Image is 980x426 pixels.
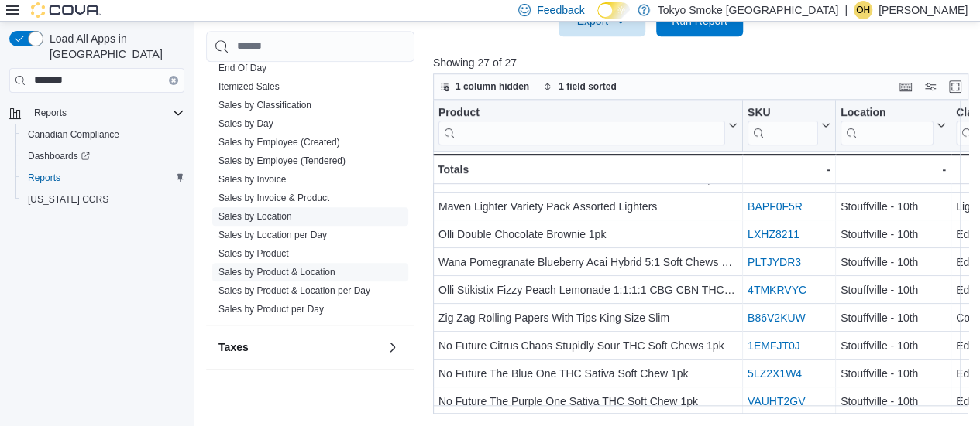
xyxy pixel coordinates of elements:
[218,229,327,240] a: Sales by Location per Day
[22,190,115,209] a: [US_STATE] CCRS
[438,392,738,411] div: No Future The Purple One Sativa THC Soft Chew 1pk
[218,339,249,354] h3: Taxes
[456,80,529,93] span: 1 column hidden
[748,339,800,352] a: 1EMFJT0J
[841,105,934,120] div: Location
[383,337,402,356] button: Taxes
[218,266,335,277] a: Sales by Product & Location
[218,136,340,147] a: Sales by Employee (Created)
[433,55,974,70] p: Showing 27 of 27
[218,284,370,296] span: Sales by Product & Location per Day
[218,62,266,73] a: End Of Day
[844,1,848,19] p: |
[218,173,286,184] a: Sales by Invoice
[438,336,738,355] div: No Future Citrus Chaos Stupidly Sour THC Soft Chews 1pk
[537,77,623,96] button: 1 field sorted
[748,395,805,407] a: VAUHT2GV
[438,160,738,179] div: Totals
[841,308,946,327] div: Stouffville - 10th
[748,367,802,380] a: 5LZ2X1W4
[658,1,839,19] p: Tokyo Smoke [GEOGRAPHIC_DATA]
[748,284,806,296] a: 4TMKRVYC
[28,172,60,184] span: Reports
[31,2,101,18] img: Cova
[438,308,738,327] div: Zig Zag Rolling Papers With Tips King Size Slim
[438,197,738,216] div: Maven Lighter Variety Pack Assorted Lighters
[748,256,801,268] a: PLTJYDR3
[218,172,286,185] span: Sales by Invoice
[856,1,870,19] span: OH
[748,172,802,185] a: ZULNEJTZ
[22,147,184,165] span: Dashboards
[218,247,289,258] a: Sales by Product
[597,19,598,19] span: Dark Mode
[9,96,184,250] nav: Complex example
[218,80,280,92] span: Itemized Sales
[218,117,273,129] span: Sales by Day
[218,61,266,73] span: End Of Day
[841,281,946,299] div: Stouffville - 10th
[3,102,191,124] button: Reports
[218,339,380,354] button: Taxes
[841,364,946,383] div: Stouffville - 10th
[218,154,346,166] span: Sales by Employee (Tendered)
[946,77,965,96] button: Enter fullscreen
[748,105,818,120] div: SKU
[28,128,119,141] span: Canadian Compliance
[841,105,946,145] button: Location
[218,302,324,315] span: Sales by Product per Day
[22,125,126,144] a: Canadian Compliance
[169,76,178,85] button: Clear input
[218,191,329,203] span: Sales by Invoice & Product
[218,210,292,221] a: Sales by Location
[748,200,803,213] a: BAPF0F5R
[218,118,273,128] a: Sales by Day
[218,99,311,110] a: Sales by Classification
[841,253,946,271] div: Stouffville - 10th
[218,247,289,259] span: Sales by Product
[879,1,968,19] p: [PERSON_NAME]
[218,98,311,111] span: Sales by Classification
[841,225,946,244] div: Stouffville - 10th
[218,265,335,278] span: Sales by Product & Location
[28,104,73,122] button: Reports
[206,58,414,324] div: Sales
[841,197,946,216] div: Stouffville - 10th
[22,147,96,165] a: Dashboards
[841,169,946,188] div: Stouffville - 10th
[841,105,934,145] div: Location
[748,312,806,324] a: B86V2KUW
[34,107,67,119] span: Reports
[28,150,90,162] span: Dashboards
[43,31,184,62] span: Load All Apps in [GEOGRAPHIC_DATA]
[748,228,799,240] a: LXHZ8211
[28,193,108,206] span: [US_STATE] CCRS
[438,169,738,188] div: No Future Ratiod The 1:1 Watermelon One Soft Chew 1pk
[218,155,346,165] a: Sales by Employee (Tendered)
[22,169,184,187] span: Reports
[218,303,324,314] a: Sales by Product per Day
[438,105,725,145] div: Product
[438,364,738,383] div: No Future The Blue One THC Sativa Soft Chew 1pk
[921,77,940,96] button: Display options
[438,253,738,271] div: Wana Pomegranate Blueberry Acai Hybrid 5:1 Soft Chews 2pk
[15,145,191,167] a: Dashboards
[15,167,191,189] button: Reports
[22,125,184,144] span: Canadian Compliance
[15,189,191,210] button: [US_STATE] CCRS
[748,160,830,179] div: -
[841,336,946,355] div: Stouffville - 10th
[28,104,184,122] span: Reports
[597,2,630,19] input: Dark Mode
[218,192,329,203] a: Sales by Invoice & Product
[434,77,535,96] button: 1 column hidden
[218,80,280,91] a: Itemized Sales
[218,135,340,148] span: Sales by Employee (Created)
[537,2,584,18] span: Feedback
[218,210,292,222] span: Sales by Location
[15,124,191,145] button: Canadian Compliance
[438,281,738,299] div: Olli Stikistix Fizzy Peach Lemonade 1:1:1:1 CBG CBN THC CBD 1pk
[748,105,818,145] div: SKU URL
[22,190,184,209] span: Washington CCRS
[896,77,915,96] button: Keyboard shortcuts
